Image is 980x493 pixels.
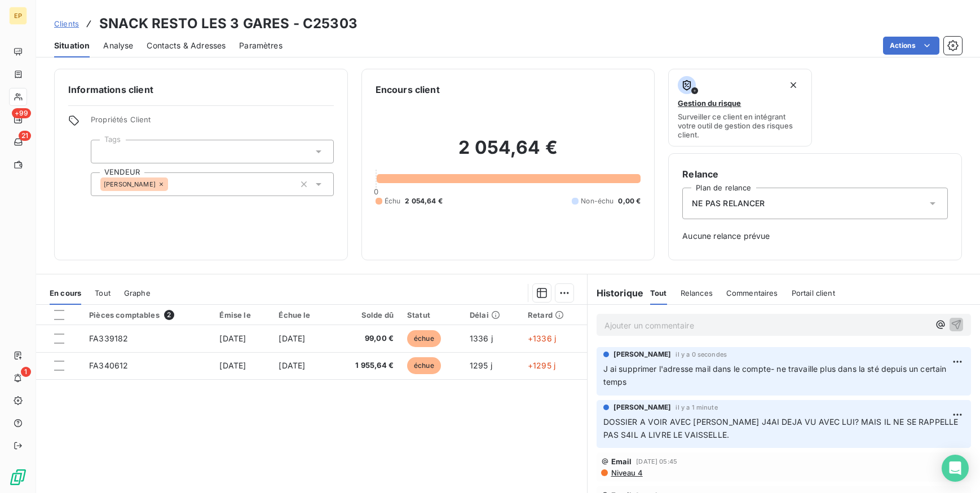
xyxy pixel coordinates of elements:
[618,196,641,206] span: 0,00 €
[219,334,246,343] span: [DATE]
[385,196,401,206] span: Échu
[528,361,555,370] span: +1295 j
[678,99,741,108] span: Gestion du risque
[682,230,948,242] span: Aucune relance prévue
[89,310,206,320] div: Pièces comptables
[678,112,802,139] span: Surveiller ce client en intégrant votre outil de gestion des risques client.
[610,468,643,477] span: Niveau 4
[279,361,305,370] span: [DATE]
[9,110,27,128] a: +99
[470,310,514,319] div: Délai
[9,468,27,486] img: Logo LeanPay
[99,14,357,34] h3: SNACK RESTO LES 3 GARES - C25303
[89,361,128,370] span: FA340612
[164,310,174,320] span: 2
[588,286,644,300] h6: Historique
[650,288,667,297] span: Tout
[219,361,246,370] span: [DATE]
[147,40,226,51] span: Contacts & Adresses
[407,330,441,347] span: échue
[54,19,79,28] span: Clients
[405,196,443,206] span: 2 054,64 €
[528,334,556,343] span: +1336 j
[376,83,440,96] h6: Encours client
[54,40,90,51] span: Situation
[124,288,151,297] span: Graphe
[636,458,677,465] span: [DATE] 05:45
[682,167,948,181] h6: Relance
[168,179,177,189] input: Ajouter une valeur
[50,288,81,297] span: En cours
[339,333,394,344] span: 99,00 €
[407,357,441,374] span: échue
[95,288,111,297] span: Tout
[21,367,31,377] span: 1
[613,402,672,412] span: [PERSON_NAME]
[12,108,31,118] span: +99
[407,310,456,319] div: Statut
[279,334,305,343] span: [DATE]
[692,198,765,209] span: NE PAS RELANCER
[613,349,672,359] span: [PERSON_NAME]
[104,181,156,188] span: [PERSON_NAME]
[681,288,713,297] span: Relances
[279,310,325,319] div: Échue le
[470,361,492,370] span: 1295 j
[374,187,378,196] span: 0
[603,417,961,439] span: DOSSIER A VOIR AVEC [PERSON_NAME] J4AI DEJA VU AVEC LUI? MAIS IL NE SE RAPPELLE PAS S4IL A LIVRE ...
[942,455,969,482] div: Open Intercom Messenger
[611,457,632,466] span: Email
[581,196,613,206] span: Non-échu
[603,364,949,387] span: J ai supprimer l'adresse mail dans le compte- ne travaille plus dans la sté depuis un certain temps
[19,131,31,141] span: 21
[528,310,580,319] div: Retard
[339,360,394,371] span: 1 955,64 €
[239,40,282,51] span: Paramètres
[726,288,778,297] span: Commentaires
[89,334,128,343] span: FA339182
[668,69,811,146] button: Gestion du risqueSurveiller ce client en intégrant votre outil de gestion des risques client.
[9,133,27,151] a: 21
[376,136,641,170] h2: 2 054,64 €
[68,83,334,96] h6: Informations client
[470,334,493,343] span: 1336 j
[91,115,334,131] span: Propriétés Client
[792,288,835,297] span: Portail client
[883,37,939,55] button: Actions
[676,351,727,358] span: il y a 0 secondes
[9,7,27,25] div: EP
[54,18,79,29] a: Clients
[339,310,394,319] div: Solde dû
[219,310,265,319] div: Émise le
[676,404,717,411] span: il y a 1 minute
[100,146,109,157] input: Ajouter une valeur
[103,40,133,51] span: Analyse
